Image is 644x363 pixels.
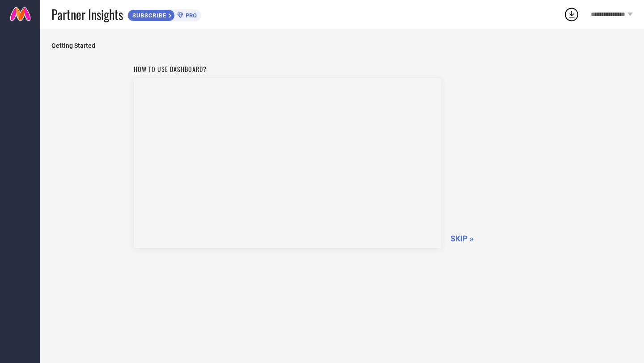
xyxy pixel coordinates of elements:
h1: How to use dashboard? [134,64,441,74]
span: Partner Insights [51,5,123,24]
div: Open download list [563,6,580,22]
span: Getting Started [51,42,633,49]
span: PRO [183,12,197,19]
a: SUBSCRIBEPRO [127,7,201,21]
span: SKIP » [450,234,474,243]
span: SUBSCRIBE [128,12,169,19]
iframe: YouTube video player [134,78,441,248]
